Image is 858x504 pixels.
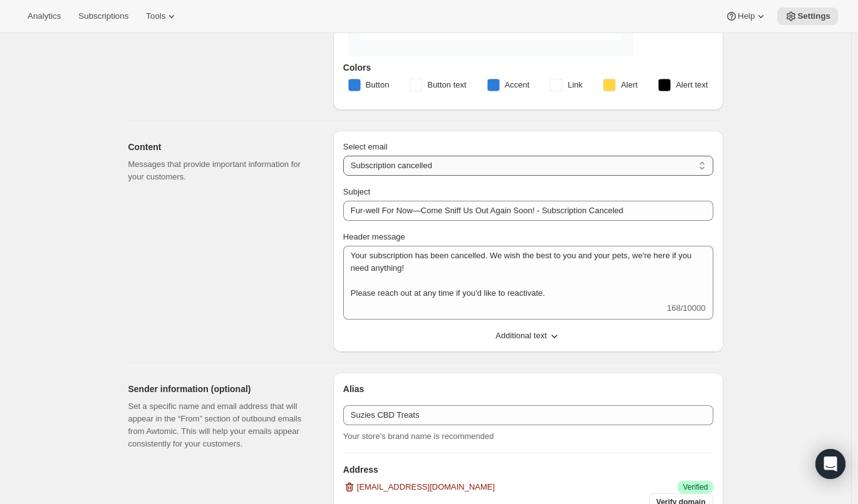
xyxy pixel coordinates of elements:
[128,141,313,153] h2: Content
[797,11,830,21] span: Settings
[480,75,537,95] button: Accent
[343,187,370,196] span: Subject
[738,11,755,21] span: Help
[427,79,466,91] span: Button text
[505,79,530,91] span: Accent
[78,11,128,21] span: Subscriptions
[128,158,313,183] p: Messages that provide important information for your customers.
[128,400,313,450] p: Set a specific name and email address that will appear in the “From” section of outbound emails f...
[146,11,165,21] span: Tools
[343,463,713,476] h3: Address
[567,79,582,91] span: Link
[683,482,708,492] span: Verified
[343,431,494,441] span: Your store’s brand name is recommended
[815,449,845,479] div: Open Intercom Messenger
[336,477,502,497] button: [EMAIL_ADDRESS][DOMAIN_NAME]
[777,8,838,25] button: Settings
[357,481,495,493] span: [EMAIL_ADDRESS][DOMAIN_NAME]
[343,383,713,395] h3: Alias
[651,75,715,95] button: Alert text
[343,61,713,74] h3: Colors
[402,75,473,95] button: Button text
[676,79,708,91] span: Alert text
[343,142,388,151] span: Select email
[596,75,645,95] button: Alert
[71,8,136,25] button: Subscriptions
[138,8,185,25] button: Tools
[366,79,390,91] span: Button
[28,11,61,21] span: Analytics
[20,8,68,25] button: Analytics
[542,75,590,95] button: Link
[495,330,547,342] span: Additional text
[343,246,713,302] textarea: Your subscription has been cancelled. We wish the best to you and your pets, we're here if you ne...
[336,326,721,346] button: Additional text
[718,8,775,25] button: Help
[128,383,313,395] h2: Sender information (optional)
[621,79,638,91] span: Alert
[343,232,405,241] span: Header message
[341,75,397,95] button: Button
